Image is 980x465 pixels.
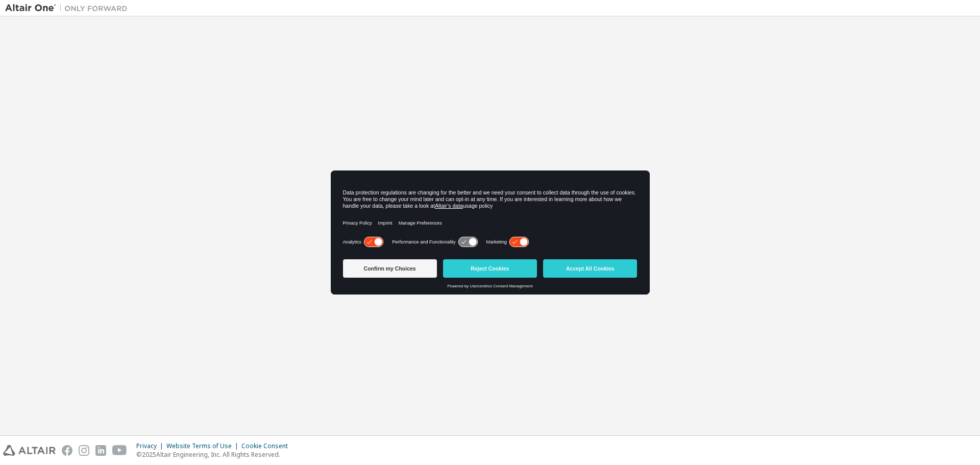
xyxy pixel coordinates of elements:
div: Website Terms of Use [166,442,241,450]
div: Cookie Consent [241,442,294,450]
img: altair_logo.svg [3,445,56,456]
img: linkedin.svg [95,445,106,456]
div: Privacy [136,442,166,450]
img: Altair One [5,3,133,13]
img: facebook.svg [62,445,72,456]
img: youtube.svg [112,445,127,456]
p: © 2025 Altair Engineering, Inc. All Rights Reserved. [136,450,294,459]
img: instagram.svg [79,445,89,456]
